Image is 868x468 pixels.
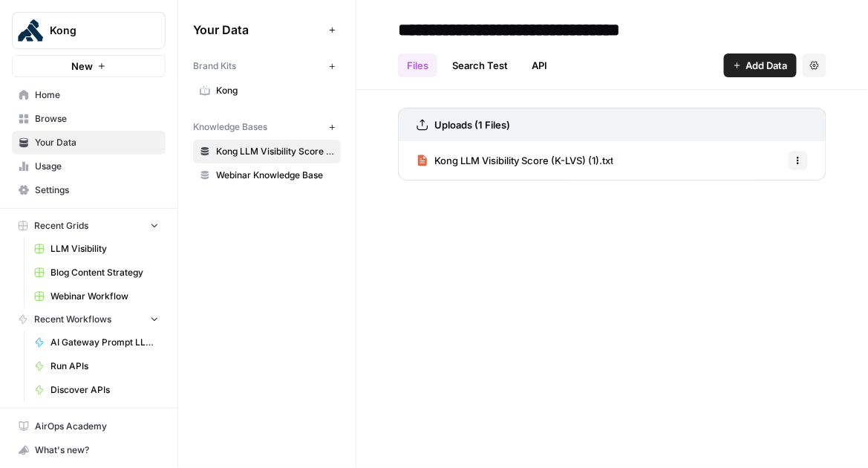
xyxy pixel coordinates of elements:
[35,112,159,126] span: Browse
[434,153,613,168] span: Kong LLM Visibility Score (K-LVS) (1).txt
[12,12,166,49] button: Workspace: Kong
[216,84,334,97] span: Kong
[27,285,166,308] a: Webinar Workflow
[13,439,165,461] div: What's new?
[27,354,166,378] a: Run APIs
[50,266,159,279] span: Blog Content Strategy
[27,331,166,354] a: AI Gateway Prompt LLM Visibility
[35,136,159,149] span: Your Data
[12,107,166,131] a: Browse
[12,83,166,107] a: Home
[12,415,166,438] a: AirOps Academy
[50,242,159,256] span: LLM Visibility
[27,237,166,261] a: LLM Visibility
[12,131,166,155] a: Your Data
[12,155,166,178] a: Usage
[193,163,341,187] a: Webinar Knowledge Base
[12,215,166,237] button: Recent Grids
[193,21,323,39] span: Your Data
[193,79,341,103] a: Kong
[216,169,334,182] span: Webinar Knowledge Base
[443,53,517,77] a: Search Test
[746,58,788,73] span: Add Data
[12,55,166,77] button: New
[724,53,797,77] button: Add Data
[12,308,166,331] button: Recent Workflows
[50,23,140,38] span: Kong
[216,145,334,158] span: Kong LLM Visibility Score (K-LVS)
[434,117,510,132] h3: Uploads (1 Files)
[417,108,510,141] a: Uploads (1 Files)
[50,383,159,397] span: Discover APIs
[34,313,111,326] span: Recent Workflows
[27,261,166,285] a: Blog Content Strategy
[523,53,556,77] a: API
[17,17,44,44] img: Kong Logo
[35,420,159,433] span: AirOps Academy
[35,88,159,102] span: Home
[35,183,159,197] span: Settings
[193,140,341,163] a: Kong LLM Visibility Score (K-LVS)
[193,120,267,134] span: Knowledge Bases
[398,53,437,77] a: Files
[193,59,236,73] span: Brand Kits
[34,219,88,233] span: Recent Grids
[35,160,159,173] span: Usage
[50,290,159,303] span: Webinar Workflow
[417,141,613,180] a: Kong LLM Visibility Score (K-LVS) (1).txt
[50,336,159,349] span: AI Gateway Prompt LLM Visibility
[71,59,93,74] span: New
[12,438,166,462] button: What's new?
[12,178,166,202] a: Settings
[50,360,159,373] span: Run APIs
[27,378,166,402] a: Discover APIs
